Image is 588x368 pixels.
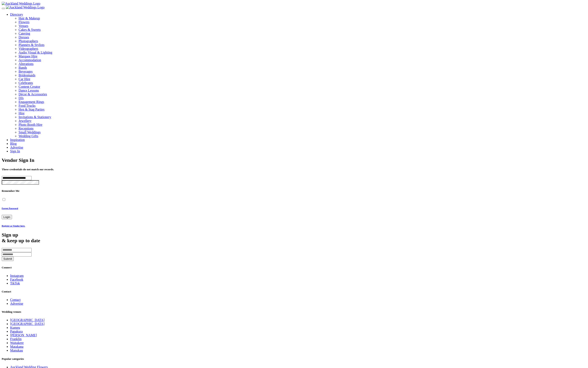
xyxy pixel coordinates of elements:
[10,345,23,348] a: Matakana
[19,62,34,66] a: Alterations
[2,357,586,361] h5: Popular categories
[19,81,33,85] a: Celebrants
[19,20,586,24] a: Flowers
[10,330,23,333] a: Papakura
[19,111,24,115] a: Hire
[10,274,24,277] a: Instagram
[19,51,586,54] a: Audio Visual & Lighting
[19,130,41,134] a: Small Weddings
[19,100,44,104] a: Engagement Rings
[19,115,51,119] a: Invitations & Stationery
[2,225,586,227] a: Register as Vendor here.
[19,92,47,96] a: Décor & Accessories
[19,85,40,88] a: Content Creator
[19,104,35,107] a: Food Trucks
[2,257,14,261] button: Submit
[10,146,23,149] a: Advertise
[2,290,586,293] h5: Contact
[10,326,20,329] a: Kumeu
[2,266,586,269] h5: Connect
[19,89,39,92] a: Dance Lessons
[2,232,586,244] h2: & keep up to date
[10,149,20,153] a: Sign In
[10,349,23,352] a: Manukau
[10,13,23,16] a: Directory
[2,2,40,5] img: Auckland Weddings Logo
[19,127,34,130] a: Receptions
[2,215,12,219] button: Login
[3,198,5,201] input: Remember Me
[19,47,586,51] a: Videographers
[19,39,586,43] a: Photographers
[2,310,586,314] h5: Wedding venues
[19,66,27,69] a: Bands
[10,302,23,305] a: Advertise
[19,43,586,47] a: Planners & Stylists
[19,73,35,77] a: Bridesmaids
[19,123,42,126] a: Photo Booth Hire
[2,189,586,193] h5: Remember Me
[19,119,31,123] a: Jewellery
[10,341,24,345] a: Waitakere
[19,77,30,81] a: Car Hire
[10,281,20,285] a: TikTok
[19,58,41,62] a: Accommodation
[2,168,586,171] h5: These credentials do not match our records.
[10,142,17,145] a: Blog
[10,318,44,322] a: [GEOGRAPHIC_DATA]
[10,298,21,302] a: Contact
[2,232,18,238] span: Sign up
[2,207,586,210] a: Forgot Password
[19,96,24,100] a: DJs
[19,32,586,35] a: Catering
[19,24,586,28] a: Venues
[10,278,23,281] a: Facebook
[10,322,44,326] a: [GEOGRAPHIC_DATA]
[19,16,586,20] a: Hair & Makeup
[19,70,33,73] a: Beverages
[19,35,586,39] a: Dresses
[10,337,22,341] a: Franklin
[10,333,37,337] a: [PERSON_NAME]
[2,157,586,163] h1: Vendor Sign In
[19,108,44,111] a: Hen & Stag Parties
[10,138,25,142] a: Inspiration
[19,28,586,32] a: Cakes & Sweets
[19,54,586,58] a: Marquee Hire
[2,8,5,9] button: Menu
[19,134,38,138] a: Wedding Gifts
[6,5,44,9] img: Auckland Weddings Logo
